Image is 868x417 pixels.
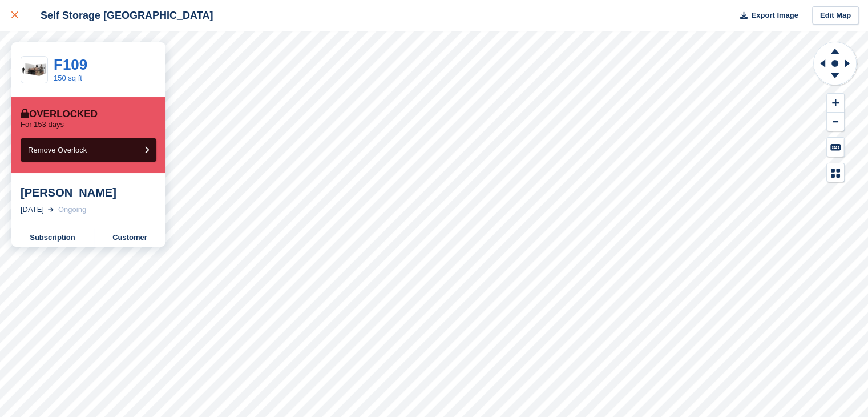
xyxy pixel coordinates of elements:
div: [PERSON_NAME] [21,186,156,199]
img: 150-sqft-unit.jpg [21,60,47,80]
button: Remove Overlock [21,138,156,162]
p: For 153 days [21,120,64,129]
a: 150 sq ft [54,74,82,82]
img: arrow-right-light-icn-cde0832a797a2874e46488d9cf13f60e5c3a73dbe684e267c42b8395dfbc2abf.svg [48,207,54,212]
a: F109 [54,56,87,73]
div: Self Storage [GEOGRAPHIC_DATA] [30,9,213,22]
a: Subscription [11,228,94,247]
button: Map Legend [827,163,844,182]
button: Zoom In [827,94,844,113]
div: [DATE] [21,204,44,215]
div: Ongoing [58,204,86,215]
div: Overlocked [21,109,98,120]
button: Zoom Out [827,113,844,131]
span: Export Image [751,10,798,21]
a: Customer [94,228,165,247]
button: Export Image [733,6,798,25]
button: Keyboard Shortcuts [827,138,844,157]
span: Remove Overlock [28,146,87,154]
a: Edit Map [812,6,859,25]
